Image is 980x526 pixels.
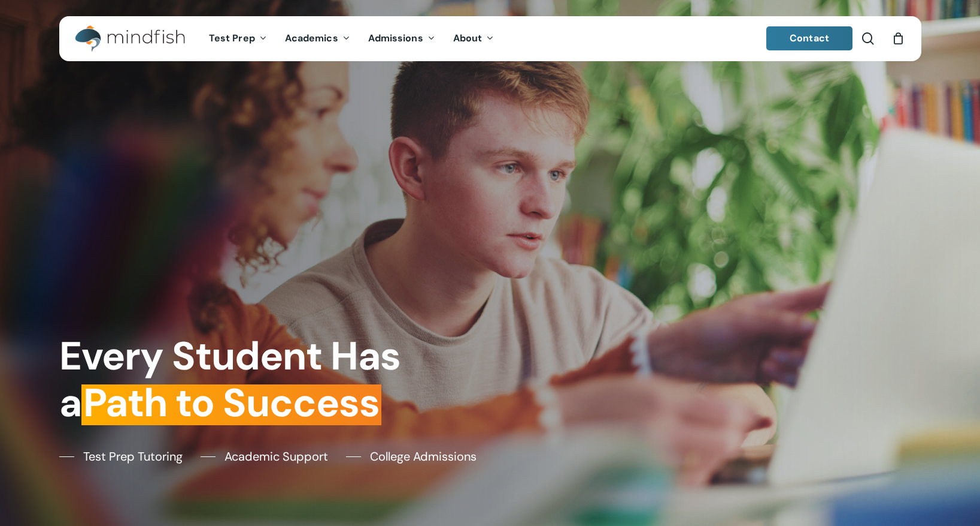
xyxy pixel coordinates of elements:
nav: Main Menu [200,16,503,61]
a: Test Prep Tutoring [59,447,183,465]
a: College Admissions [346,447,477,465]
span: Academic Support [224,447,328,465]
h1: Every Student Has a [59,333,481,427]
span: Contact [790,32,829,44]
em: Path to Success [81,377,381,428]
header: Main Menu [59,16,921,61]
a: Academics [276,34,359,44]
a: Admissions [359,34,444,44]
a: Cart [892,32,905,45]
span: Test Prep [209,32,255,44]
span: Admissions [368,32,423,44]
a: About [444,34,503,44]
span: Academics [285,32,338,44]
a: Academic Support [201,447,328,465]
span: Test Prep Tutoring [83,447,183,465]
a: Contact [766,26,852,50]
span: College Admissions [370,447,477,465]
span: About [453,32,483,44]
a: Test Prep [200,34,276,44]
